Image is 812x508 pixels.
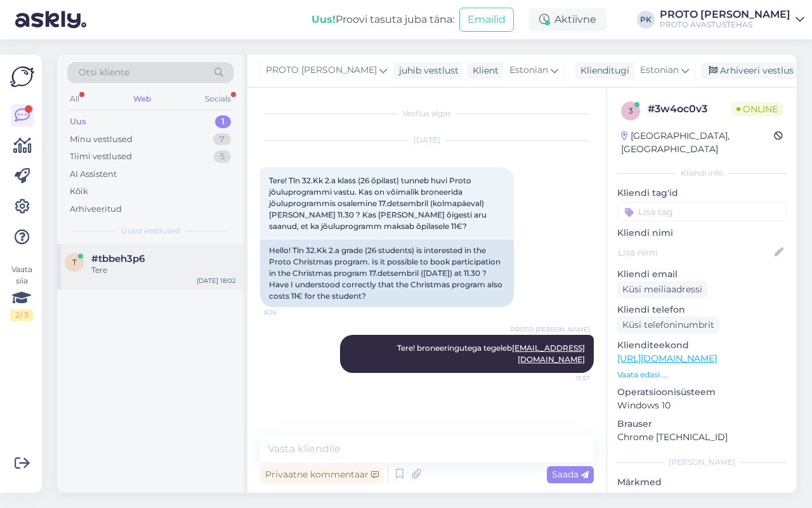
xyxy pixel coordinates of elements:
div: 2 / 3 [10,309,33,321]
div: Privaatne kommentaar [260,466,384,483]
button: Emailid [459,8,514,32]
span: 11:57 [542,374,590,383]
div: 7 [213,133,231,146]
div: Socials [202,91,233,107]
div: All [67,91,82,107]
span: t [72,257,77,267]
p: Vaata edasi ... [617,369,787,381]
div: Kõik [70,185,88,198]
div: Aktiivne [529,8,606,31]
div: # 3w4oc0v3 [648,101,731,117]
span: Estonian [509,63,548,77]
div: Arhiveeritud [70,203,122,216]
p: Chrome [TECHNICAL_ID] [617,431,787,444]
div: Klient [468,64,499,77]
div: Vestlus algas [260,108,594,119]
div: PK [637,11,655,29]
p: Brauser [617,417,787,431]
div: Proovi tasuta juba täna: [311,12,454,27]
div: PROTO [PERSON_NAME] [660,10,790,20]
div: Küsi meiliaadressi [617,281,707,298]
input: Lisa tag [617,202,787,221]
div: Uus [70,115,86,128]
div: Klienditugi [575,64,629,77]
span: PROTO [PERSON_NAME] [266,63,377,77]
span: 3 [629,106,633,115]
span: Otsi kliente [79,66,129,79]
a: [EMAIL_ADDRESS][DOMAIN_NAME] [512,343,585,364]
span: 8:26 [264,308,311,317]
div: juhib vestlust [394,64,459,77]
p: Kliendi nimi [617,226,787,240]
span: Saada [552,469,589,480]
span: PROTO [PERSON_NAME] [511,325,590,334]
p: Märkmed [617,476,787,489]
div: Web [131,91,154,107]
p: Kliendi tag'id [617,186,787,200]
p: Operatsioonisüsteem [617,386,787,399]
div: Tere [91,264,236,276]
p: Klienditeekond [617,339,787,352]
div: PROTO AVASTUSTEHAS [660,20,790,30]
div: [GEOGRAPHIC_DATA], [GEOGRAPHIC_DATA] [621,129,774,156]
span: Tere! broneeringutega tegeleb [397,343,585,364]
div: Küsi telefoninumbrit [617,316,719,334]
div: Vaata siia [10,264,33,321]
div: 5 [214,150,231,163]
span: #tbbeh3p6 [91,253,145,264]
div: Kliendi info [617,167,787,179]
div: Hello! Tln 32.Kk 2.a grade (26 students) is interested in the Proto Christmas program. Is it poss... [260,240,514,307]
span: Estonian [640,63,679,77]
b: Uus! [311,13,336,25]
div: Arhiveeri vestlus [701,62,799,79]
div: Tiimi vestlused [70,150,132,163]
p: Kliendi email [617,268,787,281]
div: 1 [215,115,231,128]
span: Uued vestlused [121,225,180,237]
span: Tere! Tln 32.Kk 2.a klass (26 õpilast) tunneb huvi Proto jõuluprogrammi vastu. Kas on võimalik br... [269,176,488,231]
div: Minu vestlused [70,133,133,146]
span: Online [731,102,783,116]
div: [DATE] [260,134,594,146]
div: [DATE] 18:02 [197,276,236,285]
img: Askly Logo [10,65,34,89]
a: [URL][DOMAIN_NAME] [617,353,717,364]
a: PROTO [PERSON_NAME]PROTO AVASTUSTEHAS [660,10,804,30]
p: Windows 10 [617,399,787,412]
div: AI Assistent [70,168,117,181]
div: [PERSON_NAME] [617,457,787,468]
p: Kliendi telefon [617,303,787,316]
input: Lisa nimi [618,245,772,259]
